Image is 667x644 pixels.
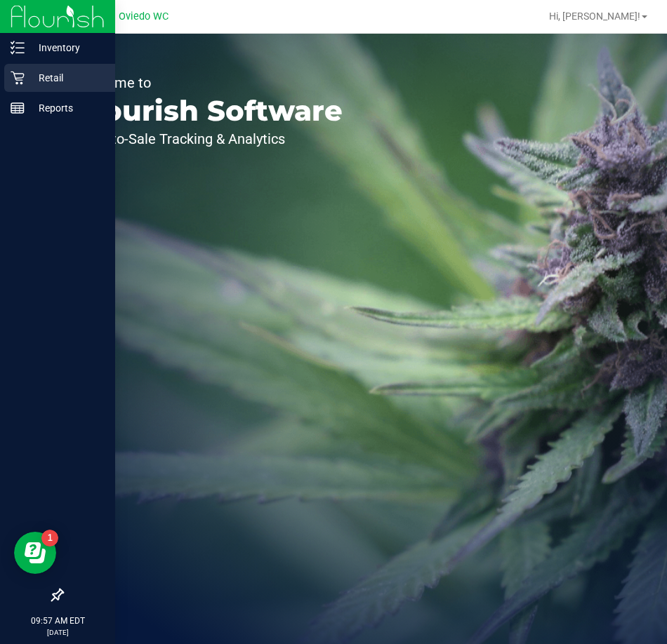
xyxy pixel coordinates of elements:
[25,100,109,116] p: Reports
[11,41,25,55] inline-svg: Inventory
[6,615,109,627] p: 09:57 AM EDT
[11,101,25,115] inline-svg: Reports
[76,97,343,125] p: Flourish Software
[119,11,169,22] span: Oviedo WC
[25,69,109,86] p: Retail
[6,627,109,638] p: [DATE]
[76,76,343,90] p: Welcome to
[76,132,343,146] p: Seed-to-Sale Tracking & Analytics
[41,530,58,546] iframe: Resource center unread badge
[549,11,640,22] span: Hi, [PERSON_NAME]!
[25,39,109,56] p: Inventory
[14,532,56,574] iframe: Resource center
[11,71,25,85] inline-svg: Retail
